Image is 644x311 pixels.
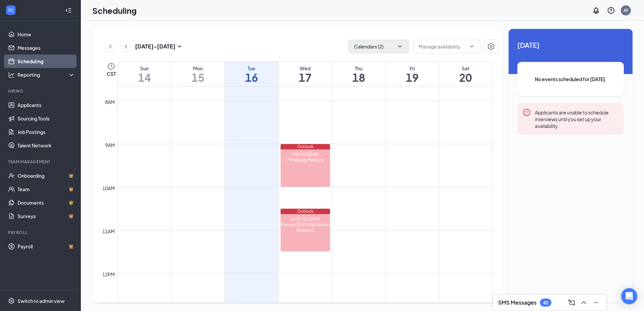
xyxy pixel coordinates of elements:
[18,41,75,55] a: Messages
[498,299,537,306] h3: SMS Messages
[517,40,624,50] span: [DATE]
[175,42,184,50] svg: SmallChevronDown
[396,43,403,50] svg: ChevronDown
[105,41,116,51] button: ChevronLeft
[419,43,466,50] input: Manage availability
[18,196,75,209] a: DocumentsCrown
[332,65,385,72] div: Thu
[225,62,278,87] a: September 16, 2025
[123,42,129,50] svg: ChevronRight
[107,62,115,70] svg: Clock
[281,144,330,149] div: Outlook
[18,28,75,41] a: Home
[580,299,588,307] svg: ChevronUp
[104,98,116,106] div: 8am
[348,40,409,53] button: Calendars (2)ChevronDown
[18,240,75,253] a: PayrollCrown
[386,62,439,87] a: September 19, 2025
[8,88,74,94] div: Hiring
[18,125,75,139] a: Job Postings
[279,62,332,87] a: September 17, 2025
[171,62,225,87] a: September 15, 2025
[332,62,385,87] a: September 18, 2025
[568,299,576,307] svg: ComposeMessage
[18,98,75,112] a: Applicants
[8,159,74,165] div: Team Management
[107,70,116,77] span: CST
[439,65,492,72] div: Sat
[8,71,15,78] svg: Analysis
[135,43,175,50] h3: [DATE] - [DATE]
[386,72,439,83] h1: 19
[225,72,278,83] h1: 16
[101,271,116,278] div: 12pm
[281,157,330,163] div: PR Weekly Meeting
[18,209,75,223] a: SurveysCrown
[279,65,332,72] div: Wed
[121,41,131,51] button: ChevronRight
[592,299,600,307] svg: Minimize
[439,72,492,83] h1: 20
[523,108,531,116] svg: Error
[107,42,114,50] svg: ChevronLeft
[281,151,330,157] div: 9:00-10:00 AM
[607,6,615,14] svg: QuestionInfo
[171,72,225,83] h1: 15
[592,6,600,14] svg: Notifications
[386,65,439,72] div: Fri
[621,288,637,304] div: Open Intercom Messenger
[590,297,601,308] button: Minimize
[531,75,610,83] span: No events scheduled for [DATE].
[8,298,15,304] svg: Settings
[92,5,137,16] h1: Scheduling
[469,44,475,49] svg: ChevronDown
[279,72,332,83] h1: 17
[18,139,75,152] a: Talent Network
[101,184,116,192] div: 10am
[623,7,629,13] div: AF
[484,40,498,53] button: Settings
[18,55,75,68] a: Scheduling
[566,297,577,308] button: ComposeMessage
[535,108,618,129] div: Applicants are unable to schedule interviews until you set up your availability.
[18,71,75,78] div: Reporting
[281,216,330,222] div: 10:30-11:30 AM
[118,65,171,72] div: Sun
[578,297,589,308] button: ChevronUp
[8,230,74,235] div: Payroll
[225,65,278,72] div: Tue
[7,7,14,13] svg: WorkstreamLogo
[439,62,492,87] a: September 20, 2025
[171,65,225,72] div: Mon
[104,141,116,149] div: 9am
[118,62,171,87] a: September 14, 2025
[18,169,75,182] a: OnboardingCrown
[18,182,75,196] a: TeamCrown
[332,72,385,83] h1: 18
[281,209,330,214] div: Outlook
[18,298,65,304] div: Switch to admin view
[281,222,330,233] div: Pre-pre BOD Mtg Review (Round 2)
[65,7,72,14] svg: Collapse
[487,42,495,50] svg: Settings
[118,72,171,83] h1: 14
[18,112,75,125] a: Sourcing Tools
[543,300,548,306] div: 40
[101,228,116,235] div: 11am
